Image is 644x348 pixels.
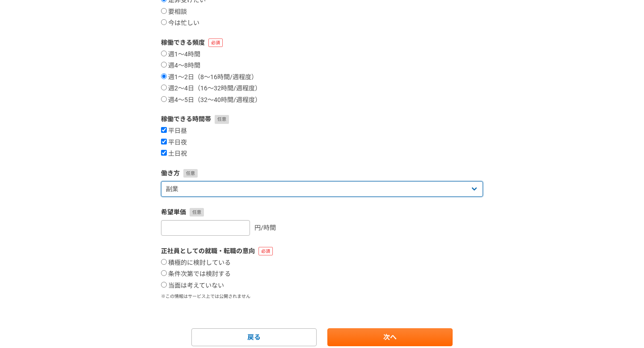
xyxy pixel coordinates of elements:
[161,51,200,59] label: 週1〜4時間
[254,224,276,231] span: 円/時間
[161,85,261,93] label: 週2〜4日（16〜32時間/週程度）
[161,85,167,90] input: 週2〜4日（16〜32時間/週程度）
[161,150,167,156] input: 土日祝
[161,19,199,27] label: 今は忙しい
[161,127,187,135] label: 平日昼
[161,62,167,68] input: 週4〜8時間
[161,96,261,104] label: 週4〜5日（32〜40時間/週程度）
[161,8,187,16] label: 要相談
[191,328,317,346] a: 戻る
[161,127,167,133] input: 平日昼
[161,38,483,47] label: 稼働できる頻度
[161,270,167,276] input: 条件次第では検討する
[161,73,167,79] input: 週1〜2日（8〜16時間/週程度）
[161,259,231,267] label: 積極的に検討している
[161,282,224,290] label: 当面は考えていない
[161,51,167,56] input: 週1〜4時間
[161,115,483,124] label: 稼働できる時間帯
[161,259,167,265] input: 積極的に検討している
[161,62,200,70] label: 週4〜8時間
[161,150,187,158] label: 土日祝
[161,19,167,25] input: 今は忙しい
[161,96,167,102] input: 週4〜5日（32〜40時間/週程度）
[327,328,453,346] a: 次へ
[161,139,167,144] input: 平日夜
[161,169,483,178] label: 働き方
[161,8,167,14] input: 要相談
[161,270,231,278] label: 条件次第では検討する
[161,208,483,217] label: 希望単価
[161,282,167,288] input: 当面は考えていない
[161,73,258,81] label: 週1〜2日（8〜16時間/週程度）
[161,246,483,256] label: 正社員としての就職・転職の意向
[161,139,187,147] label: 平日夜
[161,293,483,300] p: ※この情報はサービス上では公開されません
